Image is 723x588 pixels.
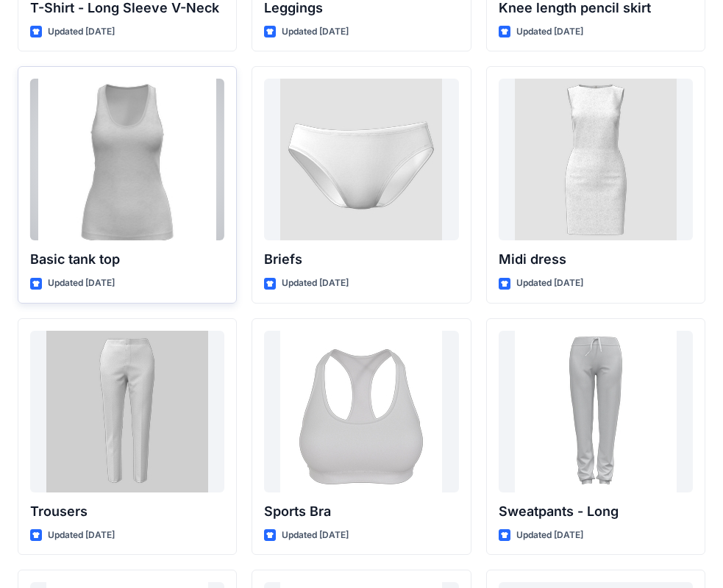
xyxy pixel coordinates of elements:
[30,249,224,270] p: Basic tank top
[282,276,349,291] p: Updated [DATE]
[499,249,693,270] p: Midi dress
[516,276,583,291] p: Updated [DATE]
[264,331,458,492] a: Sports Bra
[499,79,693,240] a: Midi dress
[282,24,349,40] p: Updated [DATE]
[48,276,115,291] p: Updated [DATE]
[30,331,224,492] a: Trousers
[264,79,458,240] a: Briefs
[499,331,693,492] a: Sweatpants - Long
[48,528,115,543] p: Updated [DATE]
[282,528,349,543] p: Updated [DATE]
[516,24,583,40] p: Updated [DATE]
[516,528,583,543] p: Updated [DATE]
[30,79,224,240] a: Basic tank top
[499,501,693,522] p: Sweatpants - Long
[264,249,458,270] p: Briefs
[30,501,224,522] p: Trousers
[48,24,115,40] p: Updated [DATE]
[264,501,458,522] p: Sports Bra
